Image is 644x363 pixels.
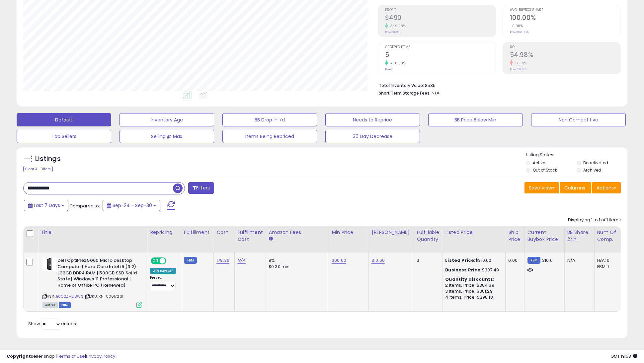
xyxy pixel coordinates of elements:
[150,275,176,290] div: Preset:
[325,113,420,126] button: Needs to Reprice
[332,257,346,264] a: 300.00
[524,182,559,193] button: Save View
[269,229,326,236] div: Amazon Fees
[151,258,160,264] span: ON
[42,257,142,307] div: ASIN:
[57,353,85,359] a: Terms of Use
[445,294,500,300] div: 4 Items, Price: $298.18
[527,257,540,264] small: FBM
[445,257,500,263] div: $310.60
[533,160,545,166] label: Active
[216,257,229,264] a: 178.36
[510,8,620,12] span: Avg. Buybox Share
[567,257,589,263] div: N/A
[237,257,245,264] a: N/A
[432,90,440,96] span: N/A
[150,268,176,274] div: Win BuyBox *
[385,30,399,34] small: Prev: $105
[84,294,123,299] span: | SKU: RN-00017261
[42,257,56,271] img: 3116dICJJRL._SL40_.jpg
[69,203,100,209] span: Compared to:
[216,229,232,236] div: Cost
[445,276,500,282] div: :
[332,229,366,236] div: Min Price
[371,229,411,236] div: [PERSON_NAME]
[269,257,324,263] div: 8%
[417,229,440,243] div: Fulfillable Quantity
[417,257,437,263] div: 3
[28,321,76,327] span: Show: entries
[508,257,519,263] div: 0.00
[445,257,475,263] b: Listed Price:
[597,229,621,243] div: Num of Comp.
[24,200,68,211] button: Last 7 Days
[188,182,214,194] button: Filters
[564,184,585,191] span: Columns
[510,67,526,71] small: Prev: 58.61%
[385,14,496,23] h2: $490
[428,113,523,126] button: BB Price Below Min
[385,51,496,60] h2: 5
[23,166,53,172] div: Clear All Filters
[445,282,500,288] div: 2 Items, Price: $304.39
[57,257,138,290] b: Dell OptiPlex 5060 Micro Desktop Computer | Hexa Core Intel i5 (3.2) | 32GB DDR4 RAM | 500GB SSD ...
[388,24,406,29] small: 369.08%
[35,154,61,164] h5: Listings
[445,267,500,273] div: $307.49
[510,45,620,49] span: ROI
[513,61,527,66] small: -6.19%
[527,229,562,243] div: Current Buybox Price
[222,130,317,143] button: Items Being Repriced
[7,353,31,359] strong: Copyright
[388,61,406,66] small: 400.00%
[610,353,637,359] span: 2025-10-9 19:58 GMT
[597,257,619,263] div: FBA: 0
[510,30,529,34] small: Prev: 100.00%
[379,90,431,96] b: Short Term Storage Fees:
[526,152,627,158] p: Listing States:
[7,353,115,360] div: seller snap | |
[583,167,601,173] label: Archived
[42,302,58,308] span: All listings currently available for purchase on Amazon
[385,45,496,49] span: Ordered Items
[41,229,144,236] div: Title
[325,130,420,143] button: 30 Day Decrease
[592,182,621,193] button: Actions
[120,130,214,143] button: Selling @ Max
[531,113,626,126] button: Non Competitive
[379,81,616,89] li: $535
[150,229,178,236] div: Repricing
[269,236,273,242] small: Amazon Fees.
[17,130,111,143] button: Top Sellers
[34,202,60,209] span: Last 7 Days
[269,264,324,270] div: $0.30 min
[379,83,424,88] b: Total Inventory Value:
[567,229,592,243] div: BB Share 24h.
[445,267,482,273] b: Business Price:
[237,229,263,243] div: Fulfillment Cost
[165,258,176,264] span: OFF
[56,294,83,299] a: B0C2ZMD8WS
[59,302,71,308] span: FBM
[184,257,197,264] small: FBM
[385,67,393,71] small: Prev: 1
[568,217,621,223] div: Displaying 1 to 1 of 1 items
[86,353,115,359] a: Privacy Policy
[510,24,523,29] small: 0.00%
[222,113,317,126] button: BB Drop in 7d
[371,257,385,264] a: 310.60
[103,200,160,211] button: Sep-24 - Sep-30
[385,8,496,12] span: Profit
[445,276,493,282] b: Quantity discounts
[510,51,620,60] h2: 54.98%
[120,113,214,126] button: Inventory Age
[508,229,522,243] div: Ship Price
[542,257,553,263] span: 310.6
[445,229,503,236] div: Listed Price
[533,167,557,173] label: Out of Stock
[184,229,211,236] div: Fulfillment
[560,182,591,193] button: Columns
[597,264,619,270] div: FBM: 1
[445,288,500,294] div: 3 Items, Price: $301.29
[113,202,152,209] span: Sep-24 - Sep-30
